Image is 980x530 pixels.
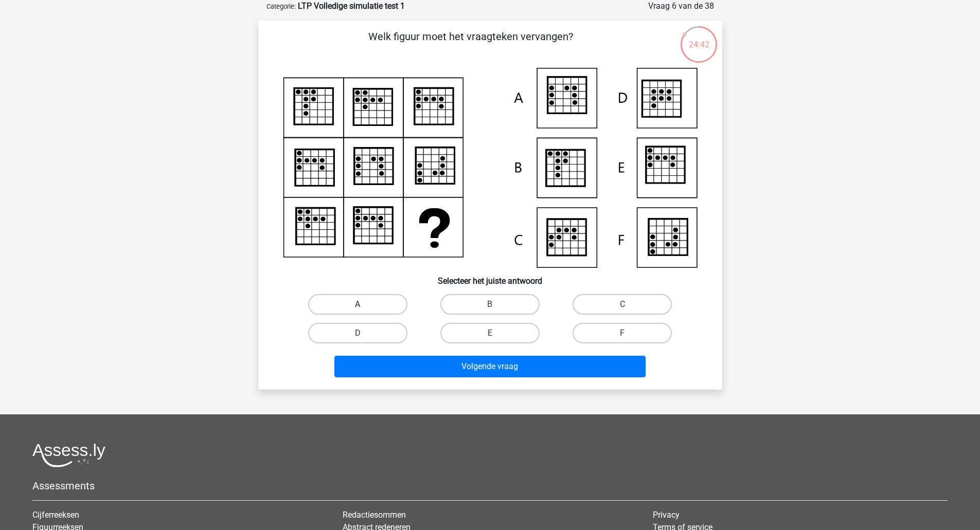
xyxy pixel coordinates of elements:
p: Welk figuur moet het vraagteken vervangen? [275,29,667,60]
div: 24:42 [680,25,718,51]
label: A [308,294,407,315]
label: D [308,323,407,343]
label: C [573,294,672,315]
a: Cijferreeksen [32,510,79,520]
h6: Selecteer het juiste antwoord [275,268,706,286]
a: Redactiesommen [343,510,406,520]
button: Volgende vraag [334,356,646,377]
a: Privacy [653,510,680,520]
label: F [573,323,672,343]
label: E [440,323,540,343]
img: Assessly logo [32,443,105,467]
label: B [440,294,540,315]
small: Categorie: [266,3,296,10]
h5: Assessments [32,480,948,492]
strong: LTP Volledige simulatie test 1 [298,1,405,11]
